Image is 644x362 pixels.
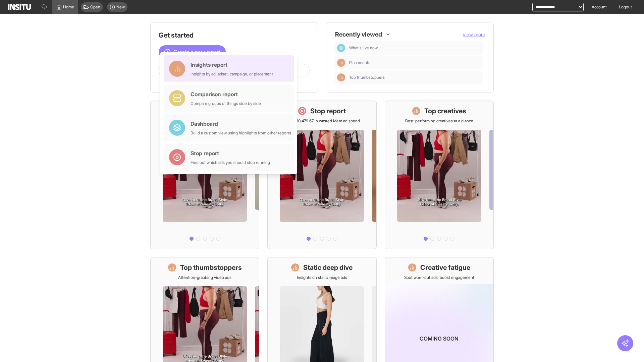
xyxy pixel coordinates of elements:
[178,275,231,280] p: Attention-grabbing video ads
[463,31,485,38] button: View more
[405,118,473,124] p: Best-performing creatives at a glance
[150,101,259,249] a: What's live nowSee all active ads instantly
[303,263,353,272] h1: Static deep dive
[159,31,310,40] h1: Get started
[63,4,74,10] span: Home
[385,101,494,249] a: Top creativesBest-performing creatives at a glance
[191,149,270,157] div: Stop report
[463,32,485,37] span: View more
[349,45,480,51] span: What's live now
[191,130,291,136] div: Build a custom view using highlights from other reports
[90,4,100,10] span: Open
[173,48,220,56] span: Create a new report
[191,101,261,106] div: Compare groups of things side by side
[310,106,346,116] h1: Stop report
[116,4,125,10] span: New
[191,71,273,77] div: Insights by ad, adset, campaign, or placement
[337,73,345,81] div: Insights
[8,4,31,10] img: Logo
[191,120,291,128] div: Dashboard
[424,106,466,116] h1: Top creatives
[349,60,370,65] span: Placements
[337,44,345,52] div: Dashboard
[297,275,347,280] p: Insights on static image ads
[267,101,376,249] a: Stop reportSave £30,479.67 in wasted Meta ad spend
[349,45,378,51] span: What's live now
[349,60,480,65] span: Placements
[337,59,345,67] div: Insights
[191,160,270,165] div: Find out which ads you should stop running
[284,118,360,124] p: Save £30,479.67 in wasted Meta ad spend
[349,75,480,80] span: Top thumbstoppers
[191,90,261,98] div: Comparison report
[191,61,273,69] div: Insights report
[180,263,242,272] h1: Top thumbstoppers
[349,75,385,80] span: Top thumbstoppers
[159,45,226,59] button: Create a new report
